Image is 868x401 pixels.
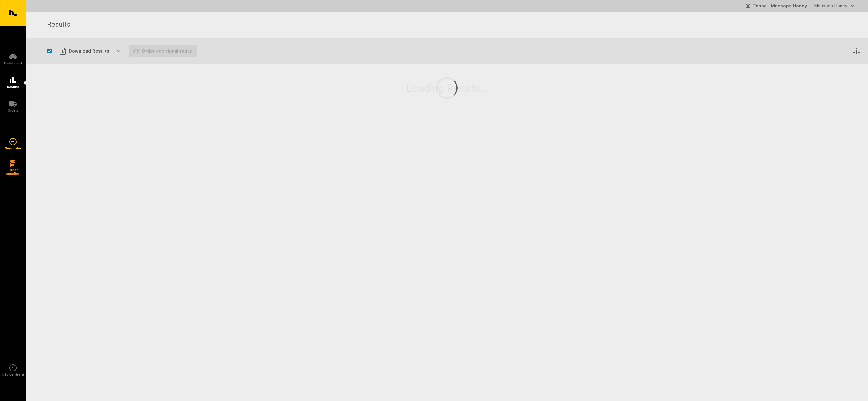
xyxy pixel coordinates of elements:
h5: Info centre [2,373,24,376]
h5: Dashboard [4,61,22,65]
span: — Mossops Honey [808,3,847,9]
button: Tessa - Mossops Honey — Mossops Honey [746,1,856,11]
h5: New order [5,146,21,150]
h5: Order supplies [4,168,22,175]
button: Select all [47,49,52,53]
h1: Results [47,19,854,30]
button: Download Results [57,45,124,57]
strong: Tessa - Mossops Honey [753,3,807,9]
h5: Orders [8,109,19,112]
div: Loading Results... [383,59,511,117]
h5: Results [7,85,19,89]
